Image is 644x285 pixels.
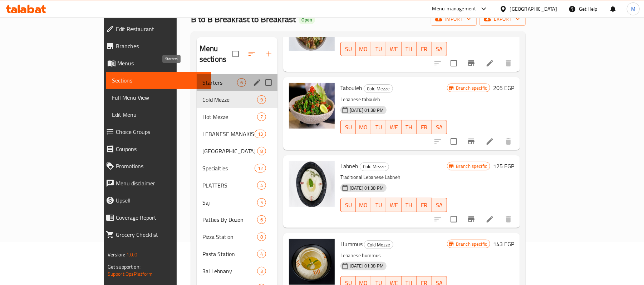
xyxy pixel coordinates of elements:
[108,262,141,271] span: Get support on:
[257,250,266,258] div: items
[252,77,262,88] button: edit
[432,120,447,134] button: SA
[197,177,277,194] div: PLATTERS4
[100,209,212,226] a: Coverage Report
[463,211,480,228] button: Branch-specific-item
[402,198,417,212] button: TH
[374,44,383,54] span: TU
[486,59,494,67] a: Edit menu item
[299,16,315,24] div: Open
[112,93,206,102] span: Full Menu View
[202,232,257,241] span: Pizza Station
[202,181,257,190] span: PLATTERS
[100,140,212,157] a: Coupons
[117,59,206,67] span: Menus
[340,251,447,260] p: Lebanese hummus
[463,133,480,150] button: Branch-specific-item
[100,20,212,37] a: Edit Restaurant
[108,250,125,259] span: Version:
[389,44,398,54] span: WE
[374,200,383,210] span: TU
[257,234,266,240] span: 8
[417,42,432,56] button: FR
[228,46,243,61] span: Select all sections
[257,181,266,190] div: items
[340,82,362,93] span: Tabouleh
[500,211,517,228] button: delete
[289,239,335,285] img: Hummus
[347,107,387,114] span: [DATE] 01:38 PM
[340,161,358,171] span: Labneh
[463,55,480,72] button: Branch-specific-item
[257,147,266,155] div: items
[116,196,206,205] span: Upsell
[257,114,266,120] span: 7
[435,44,444,54] span: SA
[202,215,257,224] div: Patties By Dozen
[257,148,266,155] span: 8
[371,198,386,212] button: TU
[100,192,212,209] a: Upsell
[202,147,257,155] div: Salad Station
[485,15,520,24] span: export
[202,198,257,207] span: Saj
[243,45,260,62] span: Sort sections
[500,55,517,72] button: delete
[446,212,461,227] span: Select to update
[359,200,368,210] span: MO
[364,84,393,93] div: Cold Mezze
[257,251,266,257] span: 4
[116,145,206,153] span: Coupons
[432,42,447,56] button: SA
[116,213,206,222] span: Coverage Report
[364,241,393,249] span: Cold Mezze
[116,230,206,239] span: Grocery Checklist
[257,215,266,224] div: items
[100,157,212,175] a: Promotions
[202,78,237,87] span: Starters
[446,56,461,71] span: Select to update
[257,112,266,121] div: items
[371,42,386,56] button: TU
[106,106,212,123] a: Edit Menu
[257,95,266,104] div: items
[371,120,386,134] button: TU
[126,250,137,259] span: 1.0.0
[202,267,257,275] span: 3al Lebnany
[340,173,447,182] p: Traditional Lebanese Labneh
[197,228,277,245] div: Pizza Station8
[197,91,277,108] div: Cold Mezze9
[493,161,514,171] h6: 125 EGP
[202,112,257,121] div: Hot Mezze
[374,122,383,132] span: TU
[106,89,212,106] a: Full Menu View
[202,130,255,138] span: LEBANESE MANAKISH
[402,120,417,134] button: TH
[404,200,414,210] span: TH
[364,85,393,93] span: Cold Mezze
[202,164,255,172] div: Specialties
[255,131,266,137] span: 13
[116,42,206,50] span: Branches
[100,37,212,55] a: Branches
[356,42,371,56] button: MO
[347,185,387,191] span: [DATE] 01:38 PM
[112,110,206,119] span: Edit Menu
[493,239,514,249] h6: 143 EGP
[197,125,277,142] div: LEBANESE MANAKISH13
[116,179,206,187] span: Menu disclaimer
[359,122,368,132] span: MO
[260,45,277,62] button: Add section
[360,162,389,171] div: Cold Mezze
[432,5,476,13] div: Menu-management
[500,133,517,150] button: delete
[257,182,266,189] span: 4
[299,17,315,23] span: Open
[356,198,371,212] button: MO
[453,241,490,247] span: Branch specific
[257,268,266,275] span: 3
[197,108,277,125] div: Hot Mezze7
[255,165,266,172] span: 12
[202,250,257,258] span: Pasta Station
